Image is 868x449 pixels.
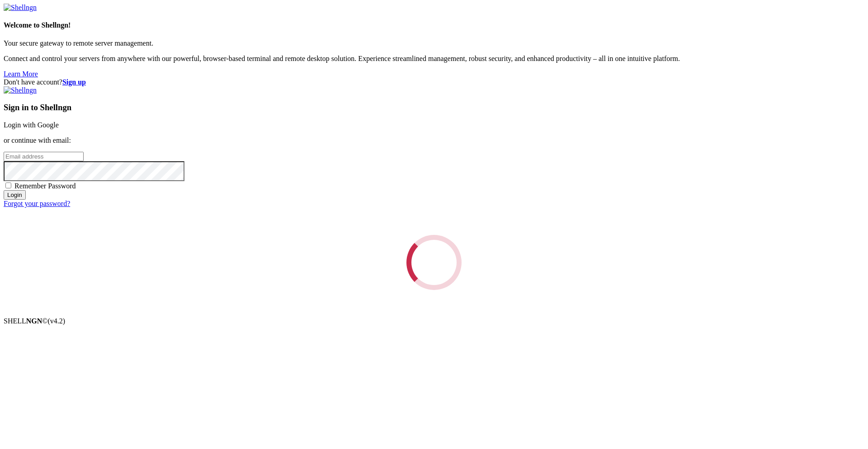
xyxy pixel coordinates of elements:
p: Your secure gateway to remote server management. [4,39,864,47]
a: Forgot your password? [4,200,70,207]
input: Email address [4,152,84,161]
span: SHELL © [4,317,65,325]
span: 4.2.0 [48,317,66,325]
p: or continue with email: [4,136,864,145]
span: Remember Password [14,182,76,190]
img: Shellngn [4,86,37,94]
b: NGN [26,317,42,325]
h3: Sign in to Shellngn [4,103,864,112]
h4: Welcome to Shellngn! [4,21,864,29]
img: Shellngn [4,4,37,12]
p: Connect and control your servers from anywhere with our powerful, browser-based terminal and remo... [4,55,864,63]
a: Learn More [4,70,38,78]
a: Sign up [62,78,86,86]
div: Don't have account? [4,78,864,86]
a: Login with Google [4,121,59,129]
div: Loading... [406,235,462,290]
input: Login [4,190,26,200]
input: Remember Password [5,182,11,188]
